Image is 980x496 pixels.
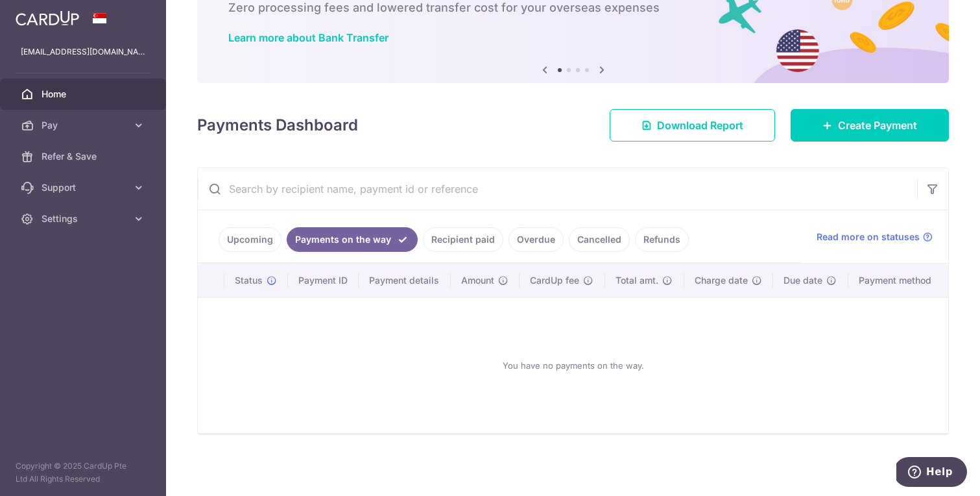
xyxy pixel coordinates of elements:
[817,230,933,243] a: Read more on statuses
[530,274,579,287] span: CardUp fee
[791,109,949,142] a: Create Payment
[213,308,933,423] div: You have no payments on the way.
[569,227,630,252] a: Cancelled
[635,227,689,252] a: Refunds
[461,274,494,287] span: Amount
[848,264,948,297] th: Payment method
[896,457,967,490] iframe: Opens a widget where you can find more information
[610,109,775,142] a: Download Report
[615,274,658,287] span: Total amt.
[42,181,127,194] span: Support
[197,114,358,137] h4: Payments Dashboard
[198,168,917,210] input: Search by recipient name, payment id or reference
[235,274,263,287] span: Status
[288,264,359,297] th: Payment ID
[508,227,564,252] a: Overdue
[42,150,127,163] span: Refer & Save
[838,118,917,133] span: Create Payment
[42,212,127,225] span: Settings
[657,118,743,133] span: Download Report
[21,45,145,58] p: [EMAIL_ADDRESS][DOMAIN_NAME]
[42,119,127,132] span: Pay
[42,88,127,101] span: Home
[228,31,388,44] a: Learn more about Bank Transfer
[695,274,748,287] span: Charge date
[359,264,451,297] th: Payment details
[423,227,503,252] a: Recipient paid
[287,227,418,252] a: Payments on the way
[783,274,822,287] span: Due date
[219,227,281,252] a: Upcoming
[16,10,79,26] img: CardUp
[817,230,920,243] span: Read more on statuses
